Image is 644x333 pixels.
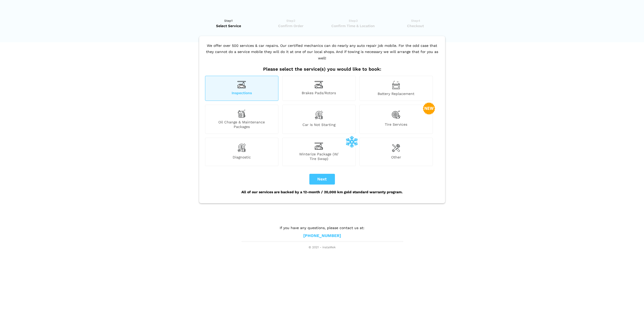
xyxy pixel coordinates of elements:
[386,23,445,28] span: Checkout
[242,225,403,231] p: If you have any questions, please contact us at:
[386,18,445,28] a: Step4
[242,245,403,250] span: © 2021 - instaMek
[199,23,258,28] span: Select Service
[324,18,383,28] a: Step3
[261,18,320,28] a: Step2
[324,23,383,28] span: Confirm Time & Location
[283,91,355,96] span: Brakes Pads/Rotors
[360,155,433,161] span: Other
[205,91,278,96] span: Inspections
[283,152,355,161] span: Winterize Package (W/ Tire Swap)
[204,42,440,67] p: We offer over 500 services & car repairs. Our certified mechanics can do nearly any auto repair j...
[360,122,433,129] span: Tire Services
[283,122,355,129] span: Car is not starting
[204,66,440,72] h2: Please select the service(s) you would like to book:
[303,233,341,239] a: [PHONE_NUMBER]
[360,91,433,96] span: Battery Replacement
[261,23,320,28] span: Confirm Order
[205,155,278,161] span: Diagnostic
[205,120,278,129] span: Oil Change & Maintenance Packages
[346,135,358,148] img: winterize-icon_1.png
[204,185,440,199] div: All of our services are backed by a 12-month / 20,000 km gold standard warranty program.
[199,18,258,28] a: Step1
[309,174,335,185] button: Next
[423,102,435,115] img: new-badge-2-48.png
